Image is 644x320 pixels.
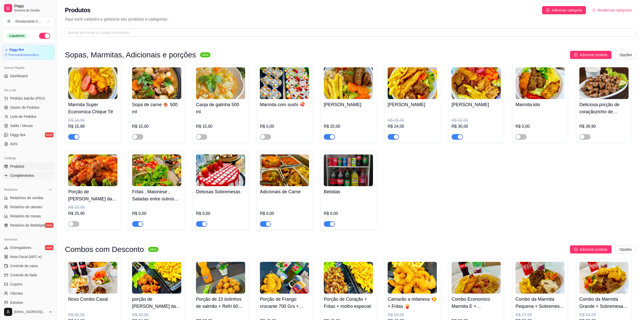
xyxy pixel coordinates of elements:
div: R$ 24,00 [388,123,437,130]
h4: Deliciosa porção de coraçãozinho de [PERSON_NAME] 🐓 [579,101,629,115]
sup: ativa [200,52,210,57]
div: R$ 39,90 [579,123,629,130]
span: Cupons [10,282,22,287]
h4: [PERSON_NAME] [388,101,437,108]
h4: Porção de [PERSON_NAME] da Asa 🐔 [68,188,117,202]
article: Diggy Bot [9,48,24,52]
h4: Porção de Coração + Fritas + molho especial [324,296,373,310]
h4: [PERSON_NAME] [324,101,373,108]
span: Salão / Mesas [10,123,33,128]
div: Restaurante C ... [15,19,41,24]
img: product-image [196,154,245,186]
img: product-image [452,262,501,294]
a: Relatórios de vendas [2,194,55,202]
a: Estoque [2,298,55,307]
a: Controle de caixa [2,262,55,270]
div: R$ 0,00 [515,123,565,130]
span: Dashboard [10,73,28,78]
span: Diggy [14,4,52,8]
button: [EMAIL_ADDRESS][DOMAIN_NAME] [2,306,55,318]
span: KDS [10,141,17,147]
span: Gestor de Pedidos [10,105,40,110]
img: product-image [68,262,117,294]
span: Nota Fiscal (NFC-e) [10,254,42,259]
div: R$ 39,90 [132,312,181,318]
img: product-image [579,67,629,99]
span: Reodernar categorias [598,7,632,13]
span: Adicionar categoria [552,7,582,13]
div: R$ 34,99 [579,312,629,318]
div: Dia a dia [2,86,55,94]
a: Nota Fiscal (NFC-e) [2,253,55,261]
img: product-image [579,262,629,294]
div: R$ 27,99 [515,312,565,318]
div: Gerenciar [2,235,55,244]
a: Produtos [2,162,55,170]
a: Salão / Mesas [2,122,55,130]
img: product-image [324,67,373,99]
a: Relatório de fidelidadenovo [2,221,55,229]
button: Select a team [2,16,55,26]
span: Entregadores [10,245,31,250]
a: Dashboard [2,72,55,80]
span: plus-circle [574,248,578,251]
div: R$ 26,00 [388,117,437,123]
div: R$ 25,90 [68,211,117,217]
span: Controle de fiado [10,273,37,278]
button: Alterar Status [39,33,50,39]
h4: Marmita kilo [515,101,565,108]
h4: Porção de Frango crocante 700 Grs + Refri 2Lts + Molho cortesia [260,296,309,310]
img: product-image [515,67,565,99]
div: R$ 20,00 [324,123,373,130]
h3: Combos com Desconto [65,246,144,252]
h4: Camarão a milanesa 🍤 + Fritas 🍟 [388,296,437,310]
div: R$ 15,99 [68,123,117,130]
a: Lista de Pedidos [2,113,55,121]
div: R$ 15,00 [196,123,245,130]
img: product-image [388,262,437,294]
img: product-image [196,262,245,294]
span: ordered-list [592,8,596,12]
p: Aqui você cadastra e gerencia seu produtos e categorias [65,16,636,22]
article: Renovação automática [8,53,39,57]
img: product-image [388,67,437,99]
button: Pedidos balcão (PDV) [2,94,55,102]
div: R$ 32,00 [452,117,501,123]
img: product-image [68,154,117,186]
span: Pedidos balcão (PDV) [10,96,45,101]
span: Adicionar produto [580,52,607,58]
h4: Combo da Marmita Pequena + Sobremesa + Refri Lata [515,296,565,310]
h4: Combo Economico Marmita E + Sobremeda + mini Coca [452,296,501,310]
h4: Canja de galinha 500 ml [196,101,245,115]
a: Diggy Botnovo [2,131,55,139]
span: Opções [620,247,632,252]
span: Estoque [10,300,23,305]
h4: [PERSON_NAME] [452,101,501,108]
div: Acesso Rápido [2,64,55,72]
sup: ativa [148,247,158,252]
img: product-image [132,67,181,99]
a: Relatório de clientes [2,203,55,211]
span: R [6,19,11,24]
span: Controle de caixa [10,263,38,268]
h4: Deliosas Sobremesas [196,188,245,195]
div: R$ 16,99 [68,117,117,123]
h4: Adicionais de Carne [260,188,309,195]
img: product-image [452,67,501,99]
div: R$ 59,90 [388,312,437,318]
div: R$ 30,00 [452,123,501,130]
span: Relatórios [4,188,18,192]
div: R$ 15,00 [132,123,181,130]
img: product-image [324,262,373,294]
span: Relatório de clientes [10,204,42,210]
span: Opções [620,52,632,58]
h2: Produtos [65,6,91,14]
button: Opções [616,51,636,59]
img: product-image [260,67,309,99]
div: R$ 0,00 [260,123,309,130]
div: R$ 66,00 [68,312,117,318]
button: Adicionar produto [570,245,612,253]
img: product-image [324,154,373,186]
div: R$ 0,00 [324,211,373,217]
h4: Fritas , Maionese , Saladas entre outros… [132,188,181,202]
